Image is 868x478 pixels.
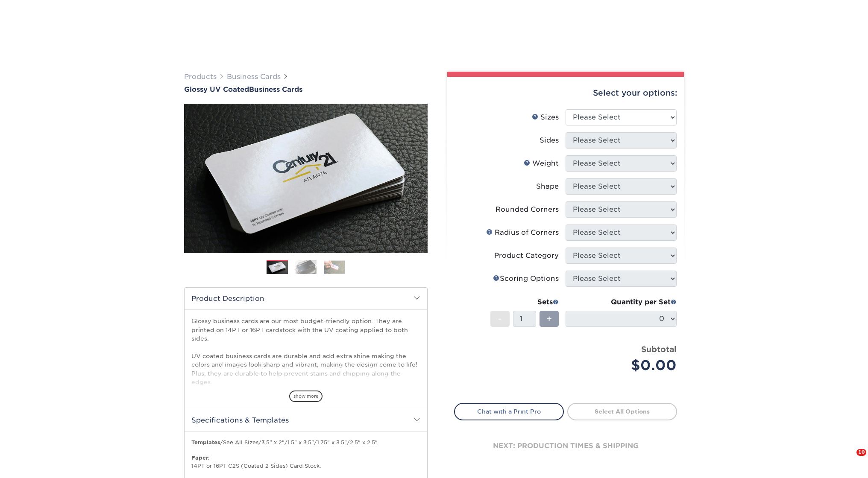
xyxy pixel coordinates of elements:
div: $0.00 [572,355,677,376]
b: Templates [191,439,220,446]
div: Product Category [494,251,559,261]
strong: Subtotal [641,344,677,354]
div: Rounded Corners [496,204,559,215]
a: Products [184,73,217,81]
div: Shape [536,181,559,192]
div: Sizes [532,112,559,122]
div: Sides [540,135,559,146]
a: 3.5" x 2" [261,439,284,446]
span: + [546,312,552,325]
div: Quantity per Set [566,297,677,307]
p: Glossy business cards are our most budget-friendly option. They are printed on 14PT or 16PT cards... [191,317,420,430]
div: Weight [524,158,559,169]
img: Glossy UV Coated 01 [184,57,428,300]
div: Sets [490,297,559,307]
img: Business Cards 02 [295,259,317,274]
span: Glossy UV Coated [184,85,249,93]
div: next: production times & shipping [454,420,677,472]
a: 2.5" x 2.5" [350,439,378,446]
img: Business Cards 03 [324,260,345,274]
a: Select All Options [567,403,677,420]
h2: Specifications & Templates [185,409,427,431]
iframe: Intercom live chat [839,449,859,469]
strong: Paper: [191,455,210,461]
span: 10 [856,449,866,456]
h2: Product Description [185,288,427,309]
a: Chat with a Print Pro [454,403,564,420]
img: Business Cards 01 [267,257,288,278]
a: 1.5" x 3.5" [287,439,314,446]
div: Select your options: [454,77,677,109]
div: Radius of Corners [486,227,559,238]
span: - [498,312,502,325]
a: Business Cards [227,73,281,81]
h1: Business Cards [184,85,428,93]
a: 1.75" x 3.5" [317,439,347,446]
span: show more [289,391,323,402]
a: Glossy UV CoatedBusiness Cards [184,85,428,93]
a: See All Sizes [223,439,258,446]
div: Scoring Options [493,274,559,284]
